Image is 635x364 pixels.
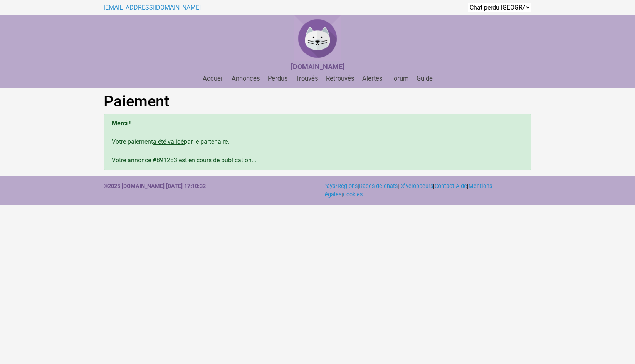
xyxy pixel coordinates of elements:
h1: Paiement [104,92,531,111]
img: Chat Perdu France [294,15,341,61]
a: Mentions légales [323,183,492,198]
a: Accueil [200,75,227,82]
a: Aide [456,183,467,189]
a: Annonces [228,75,263,82]
a: Trouvés [292,75,321,82]
a: [EMAIL_ADDRESS][DOMAIN_NAME] [104,4,201,11]
strong: [DOMAIN_NAME] [291,63,344,71]
a: Guide [413,75,436,82]
a: [DOMAIN_NAME] [291,63,344,71]
a: Perdus [265,75,291,82]
a: Développeurs [399,183,433,189]
div: Votre paiement par le partenaire. Votre annonce #891283 est en cours de publication... [104,114,531,170]
a: Races de chats [359,183,398,189]
b: Merci ! [112,120,131,127]
strong: ©2025 [DOMAIN_NAME] [DATE] 17:10:32 [104,183,206,189]
a: Contact [435,183,454,189]
u: a été validé [153,138,184,145]
a: Alertes [359,75,386,82]
a: Pays/Régions [323,183,358,189]
a: Cookies [343,191,363,198]
div: | | | | | | [317,182,537,199]
a: Retrouvés [323,75,358,82]
a: Forum [387,75,412,82]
